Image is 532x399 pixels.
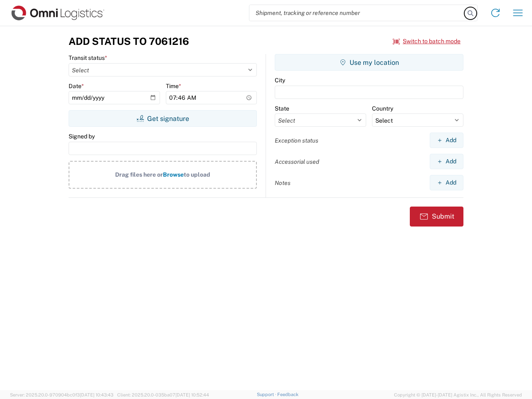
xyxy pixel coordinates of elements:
[115,171,163,178] span: Drag files here or
[393,34,461,48] button: Switch to batch mode
[430,154,463,169] button: Add
[410,207,463,227] button: Submit
[430,175,463,190] button: Add
[184,171,210,178] span: to upload
[69,82,84,90] label: Date
[69,133,95,140] label: Signed by
[249,5,465,21] input: Shipment, tracking or reference number
[275,105,289,112] label: State
[69,110,257,127] button: Get signature
[257,392,278,397] a: Support
[69,54,107,62] label: Transit status
[80,392,113,397] span: [DATE] 10:43:43
[275,179,291,187] label: Notes
[163,171,184,178] span: Browse
[275,158,319,165] label: Accessorial used
[275,137,318,144] label: Exception status
[117,392,209,397] span: Client: 2025.20.0-035ba07
[10,392,113,397] span: Server: 2025.20.0-970904bc0f3
[166,82,181,90] label: Time
[175,392,209,397] span: [DATE] 10:52:44
[275,54,463,71] button: Use my location
[372,105,393,112] label: Country
[277,392,298,397] a: Feedback
[275,76,285,84] label: City
[430,133,463,148] button: Add
[69,35,189,47] h3: Add Status to 7061216
[394,391,522,399] span: Copyright © [DATE]-[DATE] Agistix Inc., All Rights Reserved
